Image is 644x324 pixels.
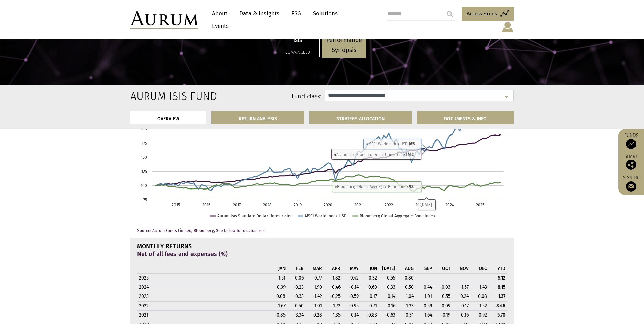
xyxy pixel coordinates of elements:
[498,275,505,281] strong: 5.12
[622,132,641,149] a: Funds
[269,311,287,320] td: -0.85
[263,203,271,208] text: 2018
[360,214,435,218] text: Bloomberg Global Aggregate Bond Index
[310,7,341,20] a: Solutions
[334,152,414,157] text: Aurum Isis Standard Dollar Unrestricted:
[137,229,507,233] p: Source: Aurum Funds Limited, Bloomberg, See below for disclosures
[417,111,514,124] a: DOCUMENTS & INFO
[471,311,489,320] td: 0.92
[196,92,322,101] label: Fund class:
[324,203,332,208] text: 2020
[324,264,342,273] th: APR
[416,301,434,310] td: 0.59
[445,203,454,208] text: 2024
[130,11,198,29] img: Aurum
[208,7,231,20] a: About
[324,283,342,292] td: 0.46
[379,301,397,310] td: 0.16
[335,184,414,189] text: Bloomberg Global Aggregate Bond Index:
[306,273,324,283] td: 0.77
[496,303,505,309] strong: 8.46
[306,311,324,320] td: 0.28
[452,264,471,273] th: NOV
[379,292,397,301] td: 0.14
[416,311,434,320] td: 1.64
[361,283,379,292] td: 0.60
[293,203,301,208] text: 2019
[306,283,324,292] td: 1.90
[452,283,471,292] td: 1.57
[379,273,397,283] td: -0.55
[452,311,471,320] td: 0.16
[379,283,397,292] td: 0.33
[408,142,415,146] tspan: 165
[208,20,229,32] a: Events
[143,198,147,202] text: 75
[626,160,636,170] img: Share this post
[501,21,514,33] img: account-icon.svg
[361,311,379,320] td: -0.83
[397,292,416,301] td: 1.04
[379,311,397,320] td: -0.63
[434,264,452,273] th: OCT
[141,169,147,174] text: 125
[141,155,147,160] text: 150
[622,175,641,192] a: Sign up
[326,35,362,55] p: Performance Synopsis
[416,292,434,301] td: 1.01
[140,127,147,131] text: 200
[415,203,423,208] text: 2023
[287,273,306,283] td: -0.06
[324,273,342,283] td: 1.82
[137,311,269,320] th: 2021
[342,264,361,273] th: MAY
[137,250,228,258] strong: Net of all fees and expenses (%)
[462,7,514,21] a: Access Funds
[471,301,489,310] td: 1.52
[366,142,368,146] tspan: ●
[407,152,414,157] tspan: 162
[280,50,315,54] h5: Commingled
[324,301,342,310] td: 1.72
[236,7,283,20] a: Data & Insights
[137,292,269,301] th: 2023
[397,264,416,273] th: AUG
[361,292,379,301] td: 0.17
[287,264,306,273] th: FEB
[305,214,347,218] text: MSCI World Index USD
[498,293,505,299] strong: 1.37
[476,203,484,208] text: 2025
[434,292,452,301] td: 0.55
[324,311,342,320] td: 1.35
[622,154,641,170] div: Share
[397,283,416,292] td: 0.50
[137,301,269,310] th: 2022
[471,264,489,273] th: DEC
[324,292,342,301] td: -0.25
[416,264,434,273] th: SEP
[172,203,180,208] text: 2015
[379,264,397,273] th: [DATE]
[434,283,452,292] td: 0.03
[361,301,379,310] td: 0.71
[416,283,434,292] td: 0.44
[288,7,305,20] a: ESG
[452,301,471,310] td: -0.17
[306,292,324,301] td: -1.42
[233,203,241,208] text: 2017
[142,141,147,146] text: 175
[397,301,416,310] td: 1.33
[409,184,414,189] tspan: 98
[287,311,306,320] td: 3.34
[280,35,315,45] p: Isis
[137,273,269,283] th: 2025
[467,10,497,18] span: Access Funds
[217,214,293,218] text: Aurum Isis Standard Dollar Unrestricted
[361,264,379,273] th: JUN
[471,292,489,301] td: 0.08
[434,311,452,320] td: -0.19
[141,183,147,188] text: 100
[287,301,306,310] td: 0.50
[421,202,432,207] text: [DATE]
[269,292,287,301] td: 0.08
